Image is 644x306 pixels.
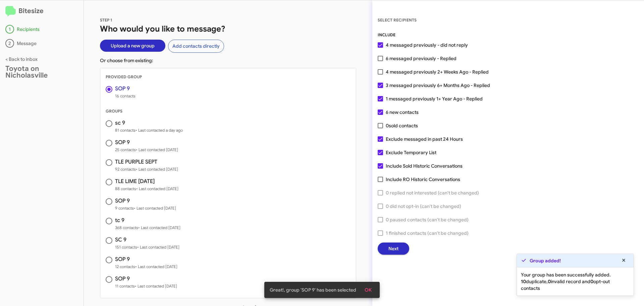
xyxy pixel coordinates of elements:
[138,225,180,230] span: • Last contacted [DATE]
[5,6,16,17] img: logo-minimal.svg
[100,24,356,34] h1: Who would you like to message?
[386,162,463,170] span: Include Sold Historic Conversations
[115,166,178,173] span: 92 contacts
[100,74,356,80] div: PROVIDED GROUP
[115,185,178,192] span: 88 contacts
[115,244,179,251] span: 151 contacts
[136,128,183,133] span: • Last contacted a day ago
[100,40,165,52] button: Upload a new group
[5,6,78,17] h2: Bitesize
[386,81,490,89] span: 3 messaged previously 6+ Months Ago - Replied
[136,186,178,191] span: • Last contacted [DATE]
[5,65,78,79] div: Toyota on Nicholasville
[270,287,356,293] span: Great!, group 'SOP 9' has been selected
[135,264,177,269] span: • Last contacted [DATE]
[386,216,469,224] span: 0 paused contacts (can't be changed)
[136,147,178,152] span: • Last contacted [DATE]
[115,237,179,243] h3: SC 9
[115,205,176,212] span: 9 contacts
[386,135,463,143] span: Exclude messaged in past 24 Hours
[378,32,639,38] div: INCLUDE
[100,17,112,23] span: STEP 1
[115,224,180,231] span: 368 contacts
[388,243,398,255] span: Next
[521,278,526,285] b: 10
[365,284,372,296] span: OK
[530,257,561,264] strong: Group added!
[386,229,469,237] span: 1 finished contacts (can't be changed)
[386,189,479,197] span: 0 replied not interested (can't be changed)
[5,39,14,48] div: 2
[115,198,176,204] h3: SOP 9
[386,148,436,157] span: Exclude Temporary List
[548,278,551,285] b: 0
[5,25,14,34] div: 1
[590,278,593,285] b: 0
[5,56,38,62] a: < Back to inbox
[359,284,377,296] button: OK
[115,218,180,223] h3: tc 9
[134,206,176,211] span: • Last contacted [DATE]
[115,283,177,290] span: 11 contacts
[5,25,78,34] div: Recipients
[137,245,179,250] span: • Last contacted [DATE]
[115,127,183,134] span: 81 contacts
[115,146,178,153] span: 25 contacts
[386,122,418,130] span: 0
[386,41,468,49] span: 4 messaged previously - did not reply
[5,39,78,48] div: Message
[386,95,483,103] span: 1 messaged previously 1+ Year Ago - Replied
[135,283,177,289] span: • Last contacted [DATE]
[115,86,136,91] h3: SOP 9
[100,57,356,64] p: Or choose from existing:
[100,108,356,115] div: GROUPS
[168,40,224,53] button: Add contacts directly
[115,257,177,262] h3: SOP 9
[386,68,489,76] span: 4 messaged previously 2+ Weeks Ago - Replied
[115,93,136,99] span: 16 contacts
[115,120,183,126] h3: sc 9
[115,140,178,145] h3: SOP 9
[136,167,178,172] span: • Last contacted [DATE]
[378,17,417,23] span: SELECT RECIPIENTS
[115,179,178,184] h3: TLE LIME [DATE]
[115,276,177,281] h3: SOP 9
[386,202,461,210] span: 0 did not opt-in (can't be changed)
[389,123,418,129] span: sold contacts
[378,243,409,255] button: Next
[111,40,155,52] span: Upload a new group
[517,267,634,296] div: Your group has been successfully added. duplicate, invalid record and opt-out contacts
[115,159,178,165] h3: TLE PURPLE SEPT
[386,108,419,116] span: 6 new contacts
[386,54,457,62] span: 6 messaged previously - Replied
[115,263,177,270] span: 12 contacts
[386,175,460,183] span: Include RO Historic Conversations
